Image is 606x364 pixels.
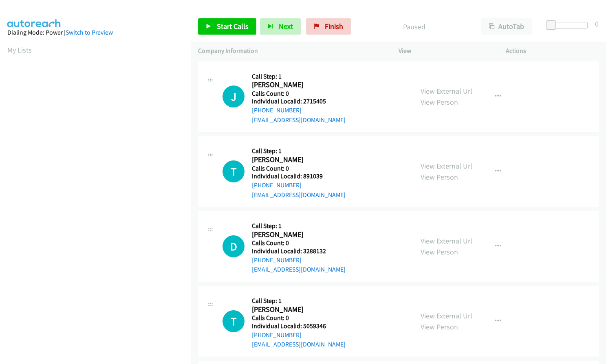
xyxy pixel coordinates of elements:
[252,97,347,105] h5: Individual Localid: 2715405
[223,310,245,332] div: The call is yet to be attempted
[325,22,343,31] span: Finish
[252,239,347,247] h5: Calls Count: 0
[481,18,532,35] button: AutoTab
[260,18,301,35] button: Next
[421,311,472,320] a: View External Url
[252,340,346,348] a: [EMAIL_ADDRESS][DOMAIN_NAME]
[252,72,347,81] h5: Call Step: 1
[198,46,384,56] p: Company Information
[399,46,491,56] p: View
[550,22,588,29] div: Delay between calls (in seconds)
[198,18,256,35] a: Start Calls
[252,164,347,173] h5: Calls Count: 0
[252,265,346,273] a: [EMAIL_ADDRESS][DOMAIN_NAME]
[223,86,245,107] h1: J
[7,45,32,55] a: My Lists
[223,235,245,257] div: The call is yet to be attempted
[223,310,245,332] h1: T
[252,331,302,339] a: [PHONE_NUMBER]
[252,230,347,239] h2: [PERSON_NAME]
[223,160,245,182] div: The call is yet to be attempted
[252,90,347,98] h5: Calls Count: 0
[279,22,293,31] span: Next
[506,46,599,56] p: Actions
[252,305,347,314] h2: [PERSON_NAME]
[252,247,347,255] h5: Individual Localid: 3288132
[421,86,472,96] a: View External Url
[252,191,346,199] a: [EMAIL_ADDRESS][DOMAIN_NAME]
[252,181,302,189] a: [PHONE_NUMBER]
[252,155,347,164] h2: [PERSON_NAME]
[252,172,347,180] h5: Individual Localid: 891039
[66,29,113,36] a: Switch to Preview
[306,18,351,35] a: Finish
[252,116,346,124] a: [EMAIL_ADDRESS][DOMAIN_NAME]
[421,322,458,331] a: View Person
[252,297,347,305] h5: Call Step: 1
[252,222,347,230] h5: Call Step: 1
[252,80,347,90] h2: [PERSON_NAME]
[252,322,347,330] h5: Individual Localid: 5059346
[217,22,249,31] span: Start Calls
[252,147,347,155] h5: Call Step: 1
[223,160,245,182] h1: T
[252,106,302,114] a: [PHONE_NUMBER]
[421,161,472,171] a: View External Url
[223,235,245,257] h1: D
[362,21,467,32] p: Paused
[252,256,302,264] a: [PHONE_NUMBER]
[421,236,472,246] a: View External Url
[252,314,347,322] h5: Calls Count: 0
[595,18,599,29] div: 0
[421,247,458,257] a: View Person
[421,97,458,107] a: View Person
[7,28,183,37] div: Dialing Mode: Power |
[223,86,245,107] div: The call is yet to be attempted
[421,172,458,182] a: View Person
